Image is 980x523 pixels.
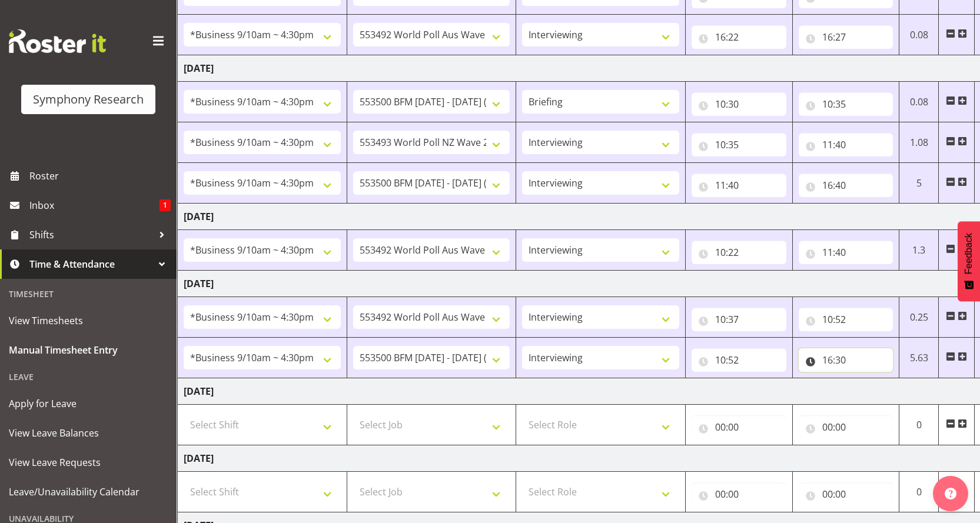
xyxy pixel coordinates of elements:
[9,395,168,412] span: Apply for Leave
[899,122,939,163] td: 1.08
[799,241,893,264] input: Click to select...
[9,312,168,329] span: View Timesheets
[899,338,939,378] td: 5.63
[899,82,939,122] td: 0.08
[799,133,893,156] input: Click to select...
[3,477,174,507] a: Leave/Unavailability Calendar
[3,365,174,389] div: Leave
[899,297,939,338] td: 0.25
[692,348,786,372] input: Click to select...
[899,472,939,512] td: 0
[3,306,174,335] a: View Timesheets
[3,448,174,477] a: View Leave Requests
[9,483,168,501] span: Leave/Unavailability Calendar
[3,335,174,365] a: Manual Timesheet Entry
[3,418,174,448] a: View Leave Balances
[33,91,144,108] div: Symphony Research
[9,454,168,471] span: View Leave Requests
[692,133,786,156] input: Click to select...
[799,482,893,506] input: Click to select...
[29,196,160,214] span: Inbox
[799,92,893,116] input: Click to select...
[692,92,786,116] input: Click to select...
[899,15,939,55] td: 0.08
[692,415,786,439] input: Click to select...
[799,308,893,331] input: Click to select...
[3,282,174,306] div: Timesheet
[799,415,893,439] input: Click to select...
[692,308,786,331] input: Click to select...
[899,163,939,204] td: 5
[692,25,786,49] input: Click to select...
[160,199,171,211] span: 1
[799,25,893,49] input: Click to select...
[9,424,168,442] span: View Leave Balances
[899,405,939,445] td: 0
[958,221,980,301] button: Feedback - Show survey
[29,167,171,185] span: Roster
[945,488,956,499] img: help-xxl-2.png
[692,174,786,197] input: Click to select...
[692,482,786,506] input: Click to select...
[899,230,939,271] td: 1.3
[799,174,893,197] input: Click to select...
[692,241,786,264] input: Click to select...
[964,233,974,274] span: Feedback
[9,29,106,53] img: Rosterit website logo
[9,341,168,359] span: Manual Timesheet Entry
[29,255,153,273] span: Time & Attendance
[29,226,153,244] span: Shifts
[799,348,893,372] input: Click to select...
[3,389,174,418] a: Apply for Leave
